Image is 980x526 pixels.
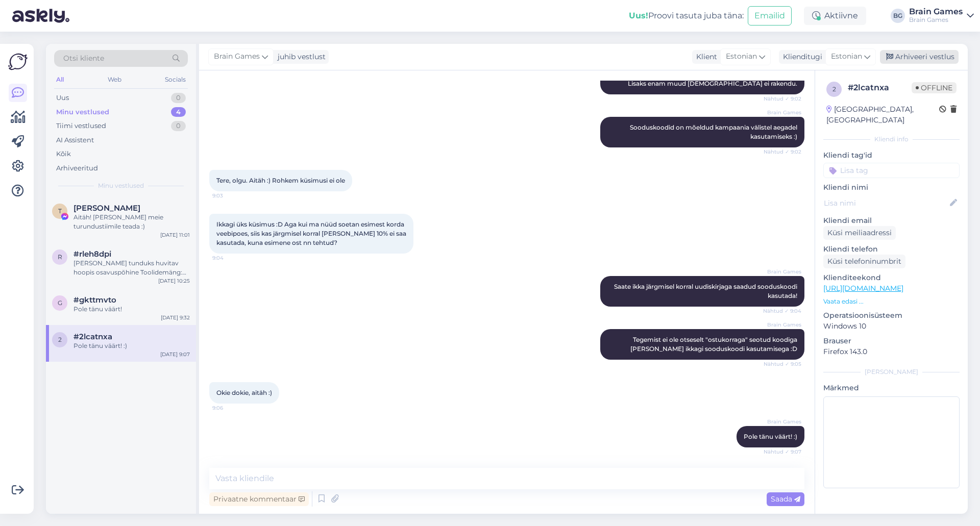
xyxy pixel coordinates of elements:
[823,135,960,144] div: Kliendi info
[171,121,186,131] div: 0
[823,284,903,293] a: [URL][DOMAIN_NAME]
[106,73,124,86] div: Web
[216,220,408,246] span: Ikkagi üks küsimus :D Aga kui ma nüüd soetan esimest korda veebipoes, siis kas järgmisel korral [...
[614,283,799,299] span: Saate ikka järgmisel korral uudiskirjaga saadud sooduskoodi kasutada!
[831,51,862,62] span: Estonian
[823,226,896,240] div: Küsi meiliaadressi
[73,295,116,305] span: #gkttmvto
[763,360,801,368] span: Nähtud ✓ 9:05
[823,367,960,377] div: [PERSON_NAME]
[161,314,190,321] div: [DATE] 9:32
[692,52,717,62] div: Klient
[171,107,186,117] div: 4
[779,52,822,62] div: Klienditugi
[212,192,251,199] span: 9:03
[891,9,905,23] div: BG
[630,123,799,140] span: Sooduskoodid on mõeldud kampaania välistel aegadel kasutamiseks :)
[748,6,792,26] button: Emailid
[56,163,98,173] div: Arhiveeritud
[763,321,801,329] span: Brain Games
[214,51,260,62] span: Brain Games
[56,121,106,131] div: Tiimi vestlused
[880,50,959,64] div: Arhiveeri vestlus
[826,104,939,126] div: [GEOGRAPHIC_DATA], [GEOGRAPHIC_DATA]
[58,207,62,215] span: T
[824,197,948,209] input: Lisa nimi
[58,299,62,307] span: g
[56,149,71,159] div: Kõik
[73,332,112,341] span: #2lcatnxa
[823,150,960,161] p: Kliendi tag'id
[73,259,190,277] div: [PERSON_NAME] tunduks huvitav hoopis osavuspõhine Toolidemäng: [URL][DOMAIN_NAME]. Ametlikult on ...
[912,82,957,93] span: Offline
[909,8,974,24] a: Brain GamesBrain Games
[56,107,109,117] div: Minu vestlused
[823,297,960,306] p: Vaata edasi ...
[73,249,111,259] span: #rleh8dpi
[823,255,905,268] div: Küsi telefoninumbrit
[56,93,69,103] div: Uus
[763,148,801,156] span: Nähtud ✓ 9:02
[823,310,960,321] p: Operatsioonisüsteem
[630,336,799,353] span: Tegemist ei ole otseselt "ostukorraga" seotud koodiga [PERSON_NAME] ikkagi sooduskoodi kasutamise...
[63,53,104,64] span: Otsi kliente
[212,254,251,262] span: 9:04
[771,494,800,504] span: Saada
[823,244,960,255] p: Kliendi telefon
[823,346,960,357] p: Firefox 143.0
[216,177,345,184] span: Tere, olgu. Aitäh :) Rohkem küsimusi ei ole
[744,433,797,440] span: Pole tänu väärt! :)
[804,7,866,25] div: Aktiivne
[726,51,757,62] span: Estonian
[832,85,836,93] span: 2
[823,272,960,283] p: Klienditeekond
[823,321,960,332] p: Windows 10
[823,336,960,346] p: Brauser
[171,93,186,103] div: 0
[54,73,66,86] div: All
[629,10,744,22] div: Proovi tasuta juba täna:
[73,341,190,350] div: Pole tänu väärt! :)
[216,389,272,396] span: Okie dokie, aitäh :)
[763,448,801,456] span: Nähtud ✓ 9:07
[56,135,94,145] div: AI Assistent
[160,350,190,358] div: [DATE] 9:07
[73,305,190,314] div: Pole tänu väärt!
[73,204,140,213] span: Tanel Maandi
[763,418,801,425] span: Brain Games
[160,231,190,239] div: [DATE] 11:01
[763,109,801,116] span: Brain Games
[8,52,28,71] img: Askly Logo
[58,253,62,261] span: r
[629,11,648,20] b: Uus!
[73,213,190,231] div: Aitäh! [PERSON_NAME] meie turundustiimile teada :)
[909,16,963,24] div: Brain Games
[209,492,309,506] div: Privaatne kommentaar
[763,95,801,103] span: Nähtud ✓ 9:02
[58,336,62,343] span: 2
[163,73,188,86] div: Socials
[274,52,326,62] div: juhib vestlust
[98,181,144,190] span: Minu vestlused
[848,82,912,94] div: # 2lcatnxa
[823,163,960,178] input: Lisa tag
[158,277,190,285] div: [DATE] 10:25
[823,215,960,226] p: Kliendi email
[212,404,251,412] span: 9:06
[823,182,960,193] p: Kliendi nimi
[763,307,801,315] span: Nähtud ✓ 9:04
[823,383,960,393] p: Märkmed
[909,8,963,16] div: Brain Games
[763,268,801,275] span: Brain Games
